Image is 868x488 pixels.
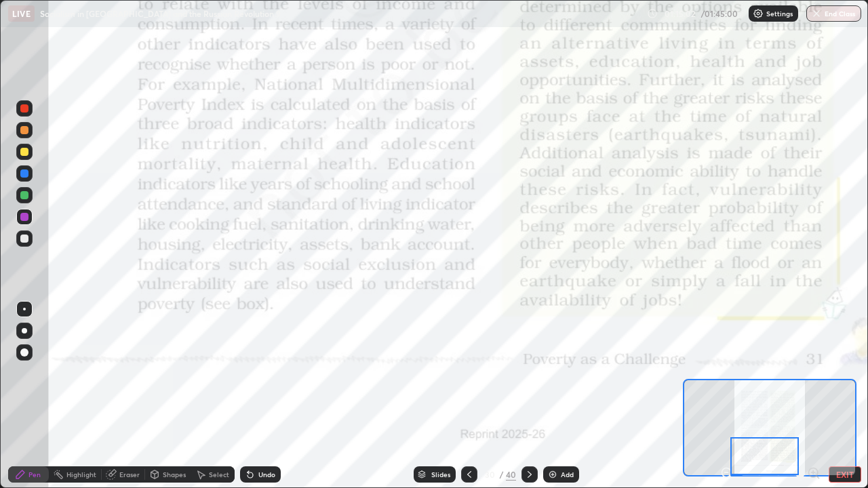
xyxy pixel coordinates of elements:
div: Slides [431,471,450,478]
img: end-class-cross [811,8,822,19]
div: Eraser [119,471,140,478]
button: End Class [806,5,861,22]
p: Settings [766,10,793,17]
p: Socialism in [GEOGRAPHIC_DATA] and the Russian Revolution 9 [40,8,281,19]
div: / [499,470,503,479]
div: Pen [28,471,41,478]
div: Select [209,471,229,478]
p: LIVE [12,8,31,19]
button: EXIT [829,466,861,483]
div: Shapes [163,471,186,478]
img: add-slide-button [547,469,558,480]
div: Add [561,471,574,478]
div: 40 [506,468,516,481]
div: Undo [258,471,275,478]
img: class-settings-icons [753,8,764,19]
div: 30 [483,470,496,479]
div: Highlight [66,471,96,478]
